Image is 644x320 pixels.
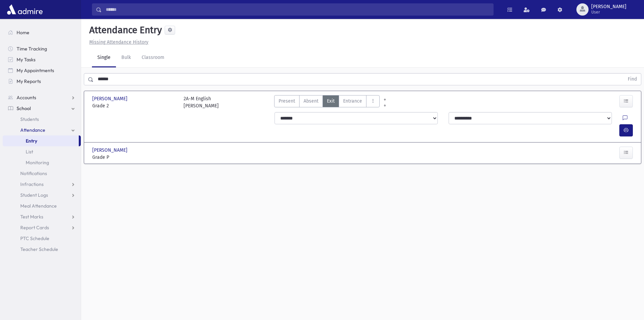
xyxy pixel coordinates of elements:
[3,179,81,190] a: Infractions
[92,147,129,154] span: [PERSON_NAME]
[3,125,81,135] a: Attendance
[3,65,81,76] a: My Appointments
[3,135,79,146] a: Entry
[20,181,44,187] span: Infractions
[591,9,626,15] span: User
[20,203,57,209] span: Meal Attendance
[17,46,47,52] span: Time Tracking
[20,127,45,133] span: Attendance
[3,146,81,157] a: List
[3,244,81,255] a: Teacher Schedule
[20,192,48,198] span: Student Logs
[184,95,219,109] div: 2A-M English [PERSON_NAME]
[3,54,81,65] a: My Tasks
[3,114,81,125] a: Students
[274,95,380,109] div: AttTypes
[5,3,44,16] img: AdmirePro
[3,168,81,179] a: Notifications
[624,73,641,85] button: Find
[20,225,49,231] span: Report Cards
[89,39,148,45] u: Missing Attendance History
[26,149,33,155] span: List
[3,43,81,54] a: Time Tracking
[92,95,129,102] span: [PERSON_NAME]
[3,92,81,103] a: Accounts
[343,98,362,105] span: Entrance
[20,214,43,220] span: Test Marks
[3,211,81,222] a: Test Marks
[17,94,36,101] span: Accounts
[279,98,295,105] span: Present
[3,103,81,114] a: School
[3,222,81,233] a: Report Cards
[136,48,170,67] a: Classroom
[102,3,493,16] input: Search
[116,48,136,67] a: Bulk
[17,105,31,111] span: School
[304,98,318,105] span: Absent
[20,235,49,241] span: PTC Schedule
[87,24,162,36] h5: Attendance Entry
[3,200,81,211] a: Meal Attendance
[17,29,29,36] span: Home
[92,102,177,109] span: Grade 2
[591,4,626,9] span: [PERSON_NAME]
[17,67,54,73] span: My Appointments
[3,190,81,200] a: Student Logs
[3,157,81,168] a: Monitoring
[87,39,148,45] a: Missing Attendance History
[26,159,49,166] span: Monitoring
[26,138,37,144] span: Entry
[17,57,35,63] span: My Tasks
[20,246,58,252] span: Teacher Schedule
[92,48,116,67] a: Single
[92,154,177,161] span: Grade P
[327,98,335,105] span: Exit
[20,116,39,122] span: Students
[3,233,81,244] a: PTC Schedule
[17,78,41,84] span: My Reports
[3,76,81,87] a: My Reports
[20,170,47,176] span: Notifications
[3,27,81,38] a: Home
